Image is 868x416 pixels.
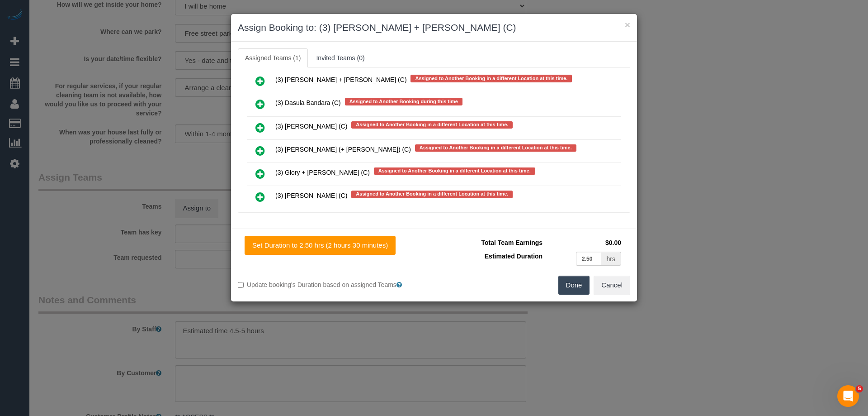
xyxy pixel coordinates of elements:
[485,253,542,260] span: Estimated Duration
[415,144,576,152] span: Assigned to Another Booking in a different Location at this time.
[275,169,370,176] span: (3) Glory + [PERSON_NAME] (C)
[275,100,341,107] span: (3) Dasula Bandara (C)
[238,21,630,34] h3: Assign Booking to: (3) [PERSON_NAME] + [PERSON_NAME] (C)
[625,20,630,29] button: ×
[856,385,863,392] span: 5
[275,77,407,84] span: (3) [PERSON_NAME] + [PERSON_NAME] (C)
[238,282,244,288] input: Update booking's Duration based on assigned Teams
[410,75,572,82] span: Assigned to Another Booking in a different Location at this time.
[601,252,621,266] div: hrs
[275,146,411,153] span: (3) [PERSON_NAME] (+ [PERSON_NAME]) (C)
[351,121,513,129] span: Assigned to Another Booking in a different Location at this time.
[275,123,347,130] span: (3) [PERSON_NAME] (C)
[238,280,427,289] label: Update booking's Duration based on assigned Teams
[594,276,630,295] button: Cancel
[441,236,545,249] td: Total Team Earnings
[351,191,513,198] span: Assigned to Another Booking in a different Location at this time.
[374,167,535,175] span: Assigned to Another Booking in a different Location at this time.
[245,236,396,255] button: Set Duration to 2.50 hrs (2 hours 30 minutes)
[837,385,859,407] iframe: Intercom live chat
[345,98,462,105] span: Assigned to Another Booking during this time
[238,48,308,67] a: Assigned Teams (1)
[275,192,347,200] span: (3) [PERSON_NAME] (C)
[545,236,623,249] td: $0.00
[309,48,372,67] a: Invited Teams (0)
[558,276,590,295] button: Done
